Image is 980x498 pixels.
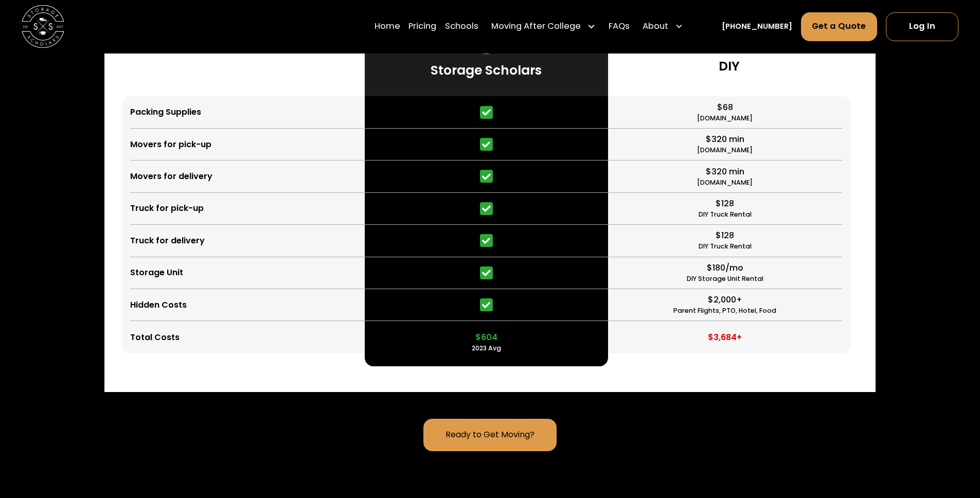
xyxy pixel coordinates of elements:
div: DIY Storage Unit Rental [687,274,763,284]
a: Home [375,12,400,42]
div: DIY Truck Rental [699,242,752,252]
a: Get a Quote [801,12,878,41]
div: DIY Truck Rental [699,210,752,220]
a: FAQs [609,12,630,42]
h3: Storage Scholars [431,62,542,79]
h3: DIY [719,58,740,75]
div: $604 [475,331,497,344]
a: Ready to Get Moving? [423,419,556,451]
div: Packing Supplies [130,106,201,118]
div: Total Costs [130,331,180,344]
div: $68 [717,101,733,114]
div: Hidden Costs [130,299,187,311]
img: Storage Scholars main logo [22,5,64,48]
div: Storage Unit [130,266,183,279]
div: $128 [716,198,734,210]
div: $320 min [706,166,744,178]
a: Pricing [408,12,436,42]
div: About [643,21,668,33]
div: Truck for delivery [130,235,205,247]
div: About [638,12,688,42]
div: Movers for delivery [130,170,212,183]
div: [DOMAIN_NAME] [697,114,753,123]
div: $180/mo [707,262,743,274]
a: Schools [445,12,478,42]
div: 2023 Avg [472,344,501,353]
div: Parent Flights, PTO, Hotel, Food [673,306,776,316]
a: Log In [886,12,958,41]
div: Truck for pick-up [130,202,204,215]
div: [DOMAIN_NAME] [697,146,753,155]
div: Movers for pick-up [130,138,211,151]
div: $2,000+ [708,294,742,306]
a: [PHONE_NUMBER] [722,21,792,32]
div: $3,684+ [708,331,742,344]
div: Moving After College [487,12,600,42]
div: Moving After College [491,21,581,33]
div: [DOMAIN_NAME] [697,178,753,188]
div: $128 [716,229,734,242]
div: $320 min [706,133,744,146]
